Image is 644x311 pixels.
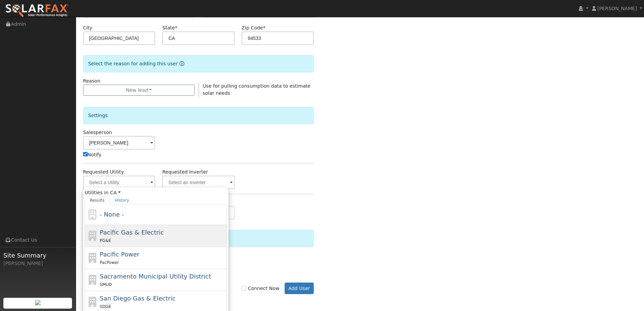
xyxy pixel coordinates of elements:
[162,176,235,189] input: Select an Inverter
[175,25,177,30] span: Required
[3,251,72,260] span: Site Summary
[100,304,111,309] span: SDGE
[110,189,121,196] a: CA
[83,85,195,96] button: New lead
[100,238,111,243] span: PG&E
[241,285,279,292] label: Connect Now
[285,283,314,294] button: Add User
[100,295,175,302] span: San Diego Gas & Electric
[162,169,208,176] label: Requested Inverter
[242,24,265,31] label: Zip Code
[83,55,314,72] div: Select the reason for adding this user
[83,151,102,158] label: Notify
[597,6,637,11] span: [PERSON_NAME]
[35,300,41,305] img: retrieve
[83,176,156,189] input: Select a Utility
[100,211,124,218] span: - None -
[241,286,246,291] input: Connect Now
[83,129,112,136] label: Salesperson
[83,169,124,176] label: Requested Utility
[100,260,119,265] span: PacPower
[85,189,227,196] span: Utilities in
[5,4,69,18] img: SolarFax
[110,196,134,204] a: History
[83,136,156,150] input: Select a User
[85,196,110,204] a: Results
[100,229,164,236] span: Pacific Gas & Electric
[263,25,265,30] span: Required
[100,251,139,258] span: Pacific Power
[83,107,314,124] div: Settings
[83,77,100,85] label: Reason
[100,282,112,287] span: SMUD
[83,24,93,31] label: City
[100,273,211,280] span: Sacramento Municipal Utility District
[162,24,177,31] label: State
[203,83,311,96] span: Use for pulling consumption data to estimate solar needs
[83,152,88,156] input: Notify
[3,260,72,267] div: [PERSON_NAME]
[178,61,184,66] a: Reason for new user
